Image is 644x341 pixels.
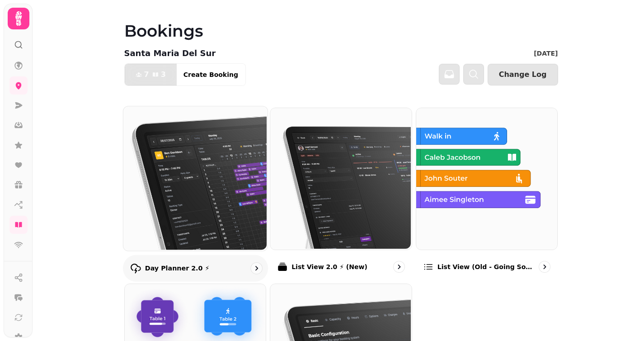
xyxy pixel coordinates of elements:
svg: go to [540,262,549,271]
a: Day Planner 2.0 ⚡Day Planner 2.0 ⚡ [122,106,268,281]
p: [DATE] [534,49,558,58]
p: List view (Old - going soon) [437,262,536,271]
a: List view (Old - going soon)List view (Old - going soon) [416,108,558,280]
span: 3 [161,71,166,78]
p: Day Planner 2.0 ⚡ [145,264,209,273]
svg: go to [252,264,261,273]
span: Create Booking [183,71,238,78]
p: List View 2.0 ⚡ (New) [291,262,367,271]
span: Change Log [499,71,547,78]
button: Change Log [488,64,558,85]
svg: go to [395,262,404,271]
span: 7 [144,71,149,78]
button: Create Booking [176,64,245,85]
button: 73 [125,64,177,85]
img: List View 2.0 ⚡ (New) [269,107,411,249]
p: Santa Maria Del Sur [124,47,216,60]
a: List View 2.0 ⚡ (New)List View 2.0 ⚡ (New) [270,108,412,280]
img: Day Planner 2.0 ⚡ [122,105,266,250]
img: List view (Old - going soon) [415,107,557,249]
